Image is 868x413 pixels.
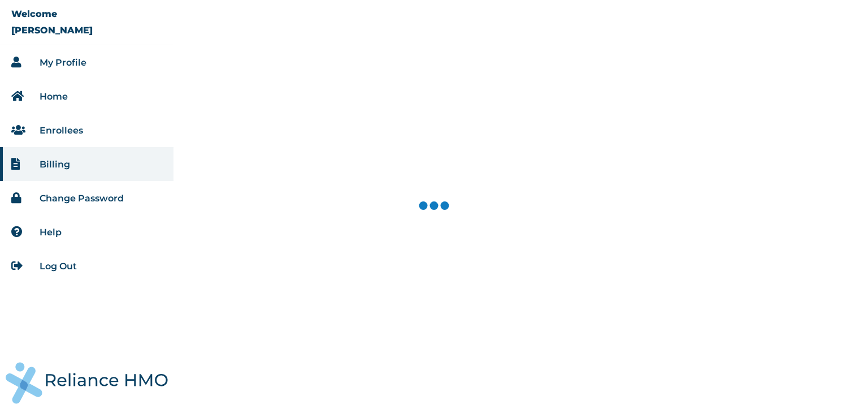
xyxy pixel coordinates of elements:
[40,227,62,238] a: Help
[40,91,68,102] a: Home
[6,362,168,404] img: RelianceHMO's Logo
[40,261,77,272] a: Log Out
[40,193,124,204] a: Change Password
[40,57,86,68] a: My Profile
[11,25,93,36] p: [PERSON_NAME]
[11,8,57,19] p: Welcome
[40,125,83,136] a: Enrollees
[40,159,70,170] a: Billing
